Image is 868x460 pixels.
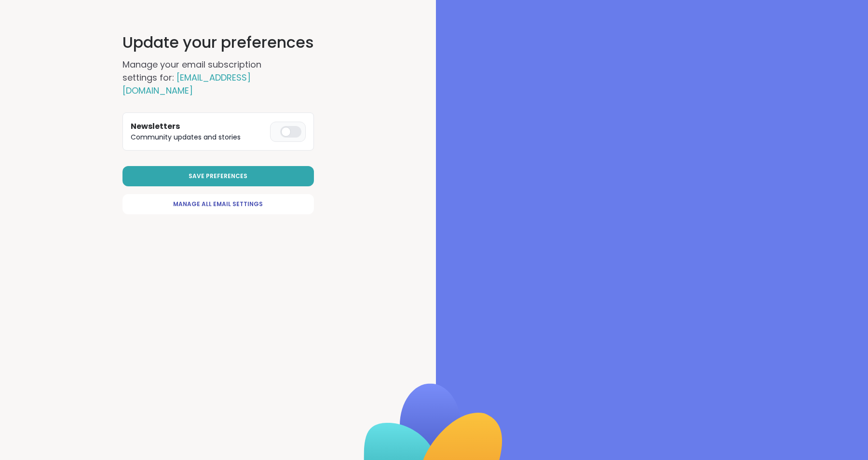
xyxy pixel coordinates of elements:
[173,200,263,209] span: Manage All Email Settings
[189,172,247,181] span: Save Preferences
[122,194,314,214] a: Manage All Email Settings
[131,121,266,132] h3: Newsletters
[122,58,296,97] h2: Manage your email subscription settings for:
[131,132,266,142] p: Community updates and stories
[122,31,314,54] h1: Update your preferences
[122,166,314,186] button: Save Preferences
[122,71,251,97] span: [EMAIL_ADDRESS][DOMAIN_NAME]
